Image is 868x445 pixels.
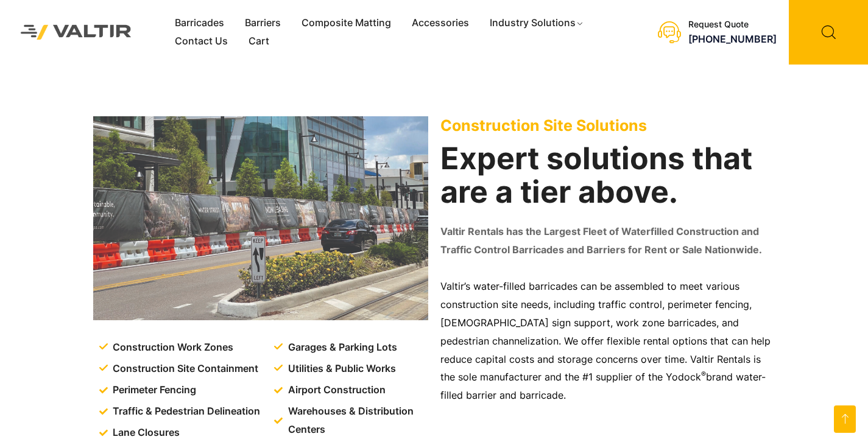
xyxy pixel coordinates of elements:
a: Composite Matting [291,14,401,32]
a: Go to top [834,405,856,433]
span: Airport Construction [285,381,386,399]
a: [PHONE_NUMBER] [688,33,777,45]
p: Valtir’s water-filled barricades can be assembled to meet various construction site needs, includ... [440,278,775,405]
a: Accessories [401,14,479,32]
span: Perimeter Fencing [110,381,196,399]
a: Barriers [235,14,291,32]
a: Barricades [164,14,235,32]
sup: ® [701,370,706,379]
img: Valtir Rentals [9,13,143,52]
span: Construction Work Zones [110,338,233,357]
a: Contact Us [164,32,238,51]
span: Warehouses & Distribution Centers [285,402,431,439]
span: Utilities & Public Works [285,360,396,378]
span: Lane Closures [110,424,180,442]
span: Construction Site Containment [110,360,258,378]
a: Cart [238,32,280,51]
p: Valtir Rentals has the Largest Fleet of Waterfilled Construction and Traffic Control Barricades a... [440,223,775,259]
div: Request Quote [688,19,777,30]
span: Traffic & Pedestrian Delineation [110,402,260,421]
p: Construction Site Solutions [440,116,775,135]
span: Garages & Parking Lots [285,338,397,357]
a: Industry Solutions [479,14,595,32]
h2: Expert solutions that are a tier above. [440,142,775,209]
